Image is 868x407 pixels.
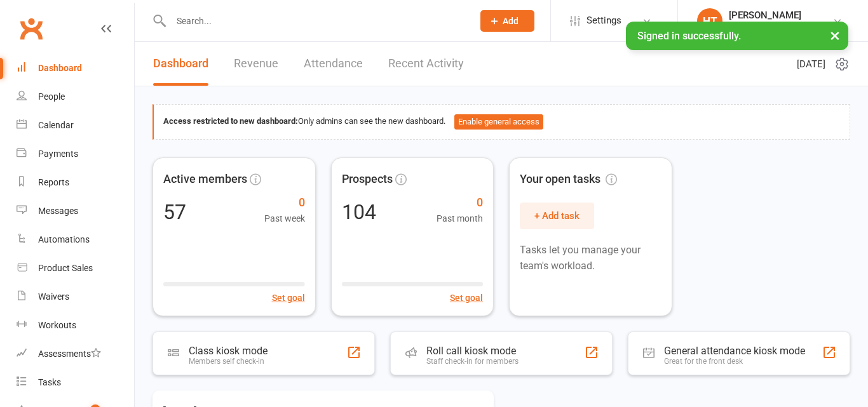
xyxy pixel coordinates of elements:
div: Waivers [38,291,69,302]
button: Add [480,10,534,32]
div: Workouts [38,320,76,330]
div: Calendar [38,120,74,130]
a: Workouts [17,311,134,340]
button: Enable general access [454,114,543,130]
a: Calendar [17,111,134,140]
button: Set goal [272,291,305,305]
span: 0 [264,194,305,212]
div: Product Sales [38,263,93,273]
a: Dashboard [17,54,134,83]
div: Members self check-in [189,357,268,366]
span: Active members [163,170,247,189]
div: Sapiens Fitness [729,21,801,32]
a: Automations [17,225,134,254]
div: Roll call kiosk mode [426,345,519,357]
span: [DATE] [797,57,825,72]
div: Great for the front desk [664,357,805,366]
button: Set goal [450,291,483,305]
a: Assessments [17,340,134,368]
a: Revenue [234,42,278,86]
div: People [38,91,65,102]
div: 57 [163,202,186,222]
div: Only admins can see the new dashboard. [163,114,840,130]
div: [PERSON_NAME] [729,10,801,21]
div: Payments [38,149,78,159]
span: Add [503,16,519,26]
a: Product Sales [17,254,134,283]
span: 0 [437,194,483,212]
input: Search... [167,12,464,30]
a: Recent Activity [388,42,464,86]
span: Past month [437,211,483,225]
a: Reports [17,168,134,197]
div: Dashboard [38,63,82,73]
a: People [17,83,134,111]
div: Staff check-in for members [426,357,519,366]
div: HT [697,8,722,34]
a: Messages [17,197,134,225]
div: Class kiosk mode [189,345,268,357]
strong: Access restricted to new dashboard: [163,116,298,126]
button: × [824,22,846,49]
div: Tasks [38,377,61,387]
a: Payments [17,140,134,168]
a: Waivers [17,283,134,311]
a: Clubworx [15,13,47,44]
div: General attendance kiosk mode [664,345,805,357]
a: Attendance [304,42,363,86]
span: Your open tasks [520,170,617,189]
span: Settings [587,6,621,35]
span: Signed in successfully. [637,30,741,42]
div: Assessments [38,349,101,359]
div: Messages [38,206,78,216]
span: Prospects [342,170,393,189]
div: Reports [38,177,69,187]
a: Tasks [17,368,134,397]
div: 104 [342,202,376,222]
p: Tasks let you manage your team's workload. [520,242,661,274]
button: + Add task [520,203,594,229]
span: Past week [264,211,305,225]
a: Dashboard [153,42,208,86]
div: Automations [38,234,90,244]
